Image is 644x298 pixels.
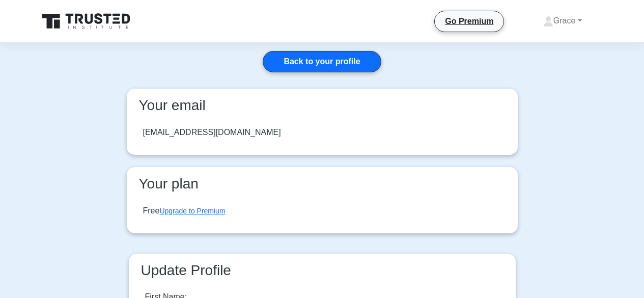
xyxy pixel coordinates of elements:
h3: Update Profile [137,262,508,279]
a: Go Premium [439,15,499,28]
div: [EMAIL_ADDRESS][DOMAIN_NAME] [143,126,281,139]
a: Grace [519,11,606,31]
div: Free [143,205,226,217]
h3: Your plan [135,175,510,193]
h3: Your email [135,97,510,114]
a: Upgrade to Premium [159,207,225,215]
a: Back to your profile [263,51,381,72]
